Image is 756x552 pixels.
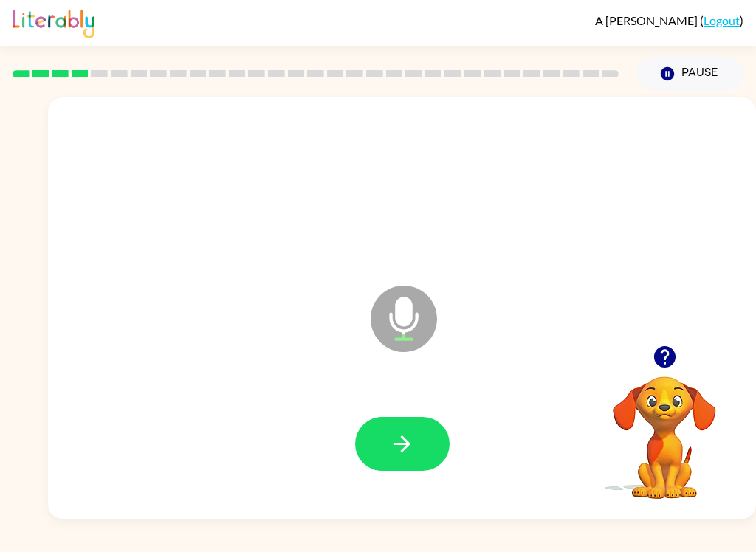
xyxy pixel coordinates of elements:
[591,353,738,501] video: Your browser must support playing .mp4 files to use Literably. Please try using another browser.
[595,13,743,27] div: ( )
[13,6,94,38] img: Literably
[704,13,740,27] a: Logout
[636,57,743,91] button: Pause
[595,13,700,27] span: A [PERSON_NAME]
